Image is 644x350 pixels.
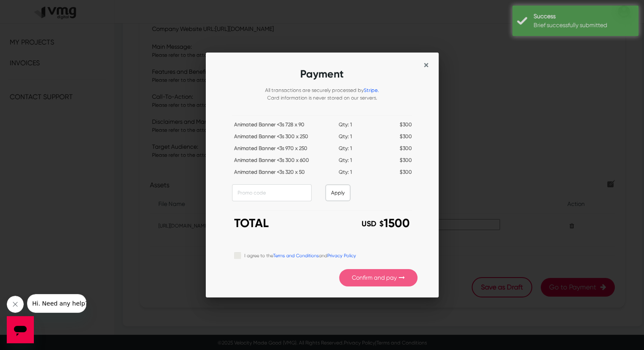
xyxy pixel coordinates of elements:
div: 300 [368,133,412,144]
div: Qty: 1 [323,133,368,144]
a: Terms and Conditions [273,253,319,258]
iframe: Button to launch messaging window [7,316,34,343]
div: Qty: 1 [323,168,368,180]
div: 300 [368,168,412,180]
div: Animated Banner <3s 728 x 90 [234,121,323,133]
div: Animated Banner <3s 300 x 250 [234,133,323,144]
h3: 1500 [329,216,410,231]
span: $ [400,157,403,163]
h2: Payment [232,66,412,86]
span: $ [400,122,403,128]
div: 300 [368,121,412,133]
div: Qty: 1 [323,156,368,168]
div: Qty: 1 [323,144,368,156]
span: $ [379,219,384,228]
span: Hi. Need any help? [5,6,61,13]
span: $ [400,145,403,151]
div: Qty: 1 [323,121,368,133]
label: I agree to the and [244,250,356,260]
div: 300 [368,156,412,168]
button: Close [424,60,428,70]
button: Apply [325,184,351,201]
span: $ [400,169,403,175]
iframe: Close message [7,296,24,313]
span: $ [400,133,403,139]
div: Animated Banner <3s 970 x 250 [234,144,323,156]
span: USD [362,219,376,228]
iframe: Message from company [27,294,86,313]
div: All transactions are securely processed by Card information is never stored on our servers. [232,86,412,110]
div: Animated Banner <3s 320 x 50 [234,168,323,180]
button: Confirm and pay [339,269,417,286]
span: × [424,59,428,71]
a: Privacy Policy [327,253,356,258]
div: Success [533,12,627,21]
div: 300 [368,144,412,156]
h3: TOTAL [234,216,316,231]
div: Brief successfully submitted [533,21,627,30]
a: Stripe. [364,87,379,93]
div: Animated Banner <3s 300 x 600 [234,156,323,168]
input: Promo code [232,184,312,201]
